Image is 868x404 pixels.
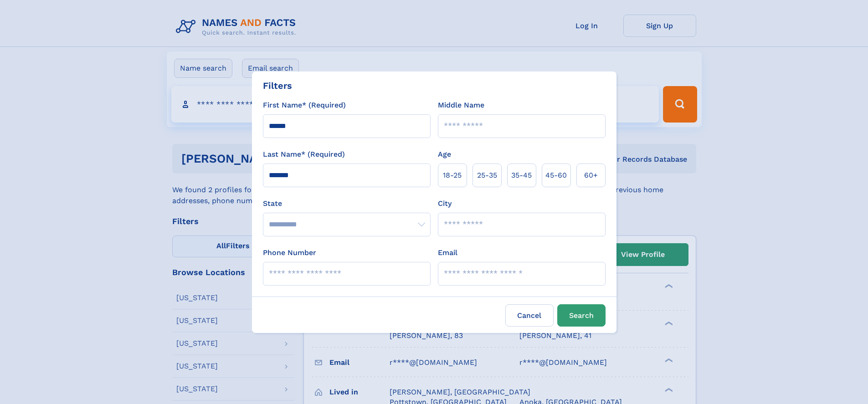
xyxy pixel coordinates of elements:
label: Email [438,247,457,258]
span: 45‑60 [545,170,567,181]
label: City [438,198,452,209]
label: Cancel [505,304,554,327]
span: 18‑25 [443,170,462,181]
span: 35‑45 [511,170,532,181]
button: Search [557,304,606,327]
label: State [263,198,431,209]
label: First Name* (Required) [263,100,346,111]
label: Phone Number [263,247,316,258]
label: Age [438,149,451,160]
div: Filters [263,79,292,92]
span: 25‑35 [477,170,497,181]
label: Middle Name [438,100,484,111]
span: 60+ [584,170,598,181]
label: Last Name* (Required) [263,149,345,160]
